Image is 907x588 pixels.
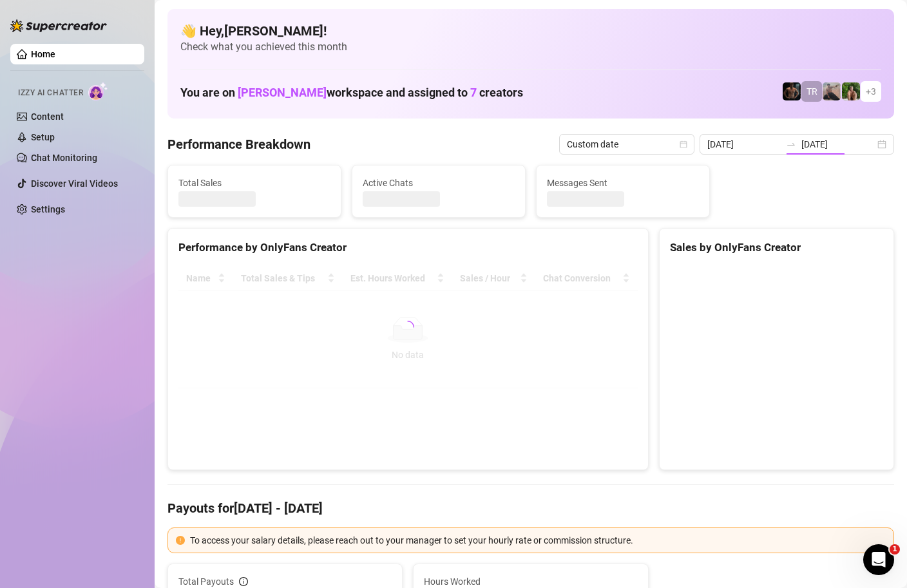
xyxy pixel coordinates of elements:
[31,178,118,189] a: Discover Viral Videos
[31,111,64,122] a: Content
[31,49,55,59] a: Home
[401,320,415,334] span: loading
[31,204,65,214] a: Settings
[890,544,900,555] span: 1
[176,536,185,545] span: exclamation-circle
[18,87,83,99] span: Izzy AI Chatter
[707,137,781,151] input: Start date
[180,22,881,40] h4: 👋 Hey, [PERSON_NAME] !
[180,40,881,54] span: Check what you achieved this month
[167,499,894,517] h4: Payouts for [DATE] - [DATE]
[31,132,55,142] a: Setup
[178,176,330,190] span: Total Sales
[31,153,97,163] a: Chat Monitoring
[866,84,876,99] span: + 3
[823,82,841,100] img: LC
[863,544,894,575] iframe: Intercom live chat
[783,82,801,100] img: Trent
[842,82,860,100] img: Nathaniel
[801,137,875,151] input: End date
[190,533,886,547] div: To access your salary details, please reach out to your manager to set your hourly rate or commis...
[238,86,327,99] span: [PERSON_NAME]
[786,139,796,149] span: to
[239,577,248,586] span: info-circle
[670,239,883,256] div: Sales by OnlyFans Creator
[680,140,687,148] span: calendar
[88,82,108,100] img: AI Chatter
[567,135,687,154] span: Custom date
[167,135,310,153] h4: Performance Breakdown
[547,176,699,190] span: Messages Sent
[180,86,523,100] h1: You are on workspace and assigned to creators
[10,19,107,32] img: logo-BBDzfeDw.svg
[178,239,638,256] div: Performance by OnlyFans Creator
[786,139,796,149] span: swap-right
[807,84,817,99] span: TR
[470,86,477,99] span: 7
[363,176,515,190] span: Active Chats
